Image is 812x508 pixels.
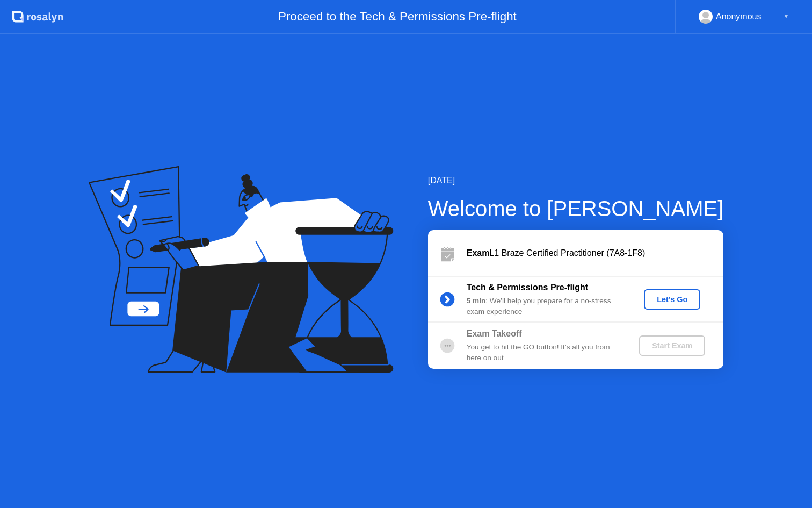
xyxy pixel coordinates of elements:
button: Let's Go [644,289,700,310]
div: You get to hit the GO button! It’s all you from here on out [467,342,621,364]
b: Exam Takeoff [467,329,522,338]
button: Start Exam [639,335,705,356]
div: : We’ll help you prepare for a no-stress exam experience [467,296,621,318]
b: Tech & Permissions Pre-flight [467,283,588,292]
div: Welcome to [PERSON_NAME] [428,192,724,225]
b: 5 min [467,297,486,305]
div: ▼ [784,10,789,24]
div: L1 Braze Certified Practitioner (7A8-1F8) [467,247,723,260]
div: Start Exam [643,341,701,350]
div: [DATE] [428,174,724,187]
b: Exam [467,248,490,257]
div: Anonymous [716,10,762,24]
div: Let's Go [648,295,696,304]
